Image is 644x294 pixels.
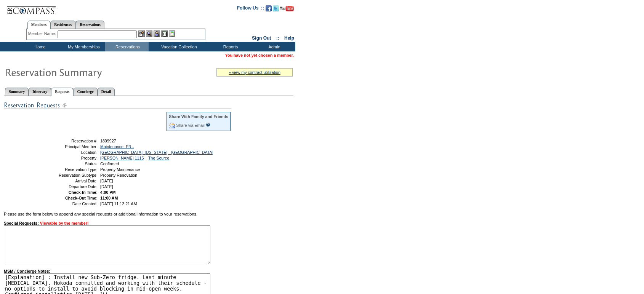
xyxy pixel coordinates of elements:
[237,5,264,14] td: Follow Us ::
[252,42,295,51] td: Admin
[50,21,76,29] a: Residences
[100,150,213,155] a: [GEOGRAPHIC_DATA], [US_STATE] - [GEOGRAPHIC_DATA]
[225,53,294,58] span: You have not yet chosen a member.
[273,5,279,11] img: Follow us on Twitter
[273,8,279,12] a: Follow us on Twitter
[284,35,294,41] a: Help
[169,114,228,119] div: Share With Family and Friends
[100,173,137,177] span: Property Renovation
[138,30,145,37] img: b_edit.gif
[252,35,271,41] a: Sign Out
[266,8,272,12] a: Become our fan on Facebook
[276,35,279,41] span: ::
[4,101,231,110] img: Special Requests
[43,184,98,189] td: Departure Date:
[43,167,98,172] td: Reservation Type:
[280,8,294,12] a: Subscribe to our YouTube Channel
[161,30,168,37] img: Reservations
[100,196,118,200] span: 11:00 AM
[105,42,149,51] td: Reservations
[146,30,152,37] img: View
[4,212,197,216] span: Please use the form below to append any special requests or additional information to your reserv...
[100,139,116,143] span: 1809927
[266,5,272,11] img: Become our fan on Facebook
[43,139,98,143] td: Reservation #:
[148,156,169,160] a: The Source
[176,123,205,128] a: Share via Email
[100,201,137,206] span: [DATE] 11:12:21 AM
[100,161,119,166] span: Confirmed
[43,161,98,166] td: Status:
[27,21,51,29] a: Members
[29,88,51,96] a: Itinerary
[100,184,113,189] span: [DATE]
[5,88,29,96] a: Summary
[229,70,280,75] a: » view my contract utilization
[169,30,175,37] img: b_calculator.gif
[208,42,252,51] td: Reports
[51,88,73,96] a: Requests
[43,156,98,160] td: Property:
[4,221,39,225] strong: Special Requests:
[280,6,294,11] img: Subscribe to our YouTube Channel
[69,190,98,195] strong: Check-In Time:
[98,88,115,96] a: Detail
[65,196,98,200] strong: Check-Out Time:
[5,64,157,80] img: Reservaton Summary
[100,167,140,172] span: Property Maintenance
[149,42,208,51] td: Vacation Collection
[100,179,113,183] span: [DATE]
[73,88,97,96] a: Concierge
[28,30,58,37] div: Member Name:
[43,201,98,206] td: Date Created:
[76,21,104,29] a: Reservations
[100,144,134,149] a: Maintenance, ER -
[154,30,160,37] img: Impersonate
[43,179,98,183] td: Arrival Date:
[40,221,89,225] span: Viewable by the member!
[100,190,115,195] span: 4:00 PM
[100,156,144,160] a: [PERSON_NAME] 1115
[206,123,210,127] input: What is this?
[61,42,105,51] td: My Memberships
[43,150,98,155] td: Location:
[43,144,98,149] td: Principal Member:
[43,173,98,177] td: Reservation Subtype:
[17,42,61,51] td: Home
